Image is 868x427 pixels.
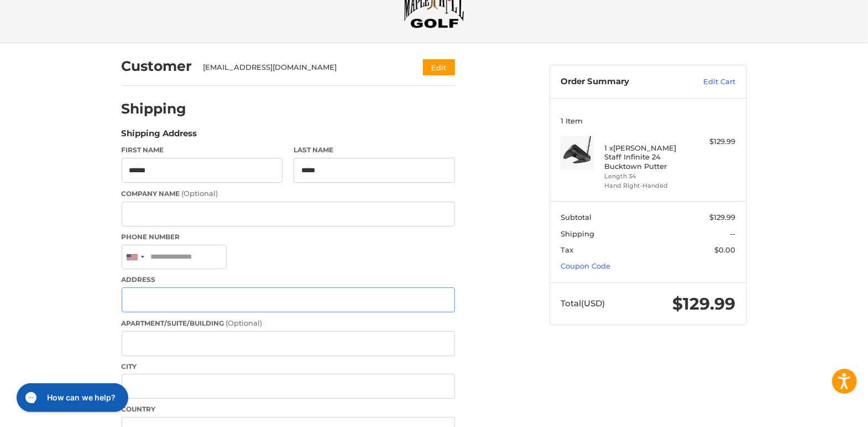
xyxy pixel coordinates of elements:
[423,59,455,75] button: Edit
[561,116,735,125] h3: 1 Item
[11,379,132,416] iframe: Gorgias live chat messenger
[561,261,610,270] a: Coupon Code
[672,294,735,314] span: $129.99
[122,188,455,199] label: Company Name
[604,143,689,171] h4: 1 x [PERSON_NAME] Staff Infinite 24 Bucktown Putter
[122,127,197,145] legend: Shipping Address
[122,275,455,285] label: Address
[561,245,573,254] span: Tax
[561,76,679,88] h3: Order Summary
[604,172,689,181] li: Length 34
[122,100,187,117] h2: Shipping
[122,245,148,269] div: United States: +1
[122,362,455,372] label: City
[226,318,263,327] small: (Optional)
[561,298,605,308] span: Total (USD)
[679,76,735,88] a: Edit Cart
[730,229,735,238] span: --
[692,136,735,147] div: $129.99
[182,189,218,198] small: (Optional)
[561,213,592,222] span: Subtotal
[122,318,455,329] label: Apartment/Suite/Building
[122,404,455,414] label: Country
[122,232,455,242] label: Phone Number
[714,245,735,254] span: $0.00
[777,397,868,427] iframe: Google Customer Reviews
[122,145,283,155] label: First Name
[203,62,401,73] div: [EMAIL_ADDRESS][DOMAIN_NAME]
[122,58,192,75] h2: Customer
[604,181,689,191] li: Hand Right-Handed
[294,145,455,155] label: Last Name
[561,229,594,238] span: Shipping
[709,213,735,222] span: $129.99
